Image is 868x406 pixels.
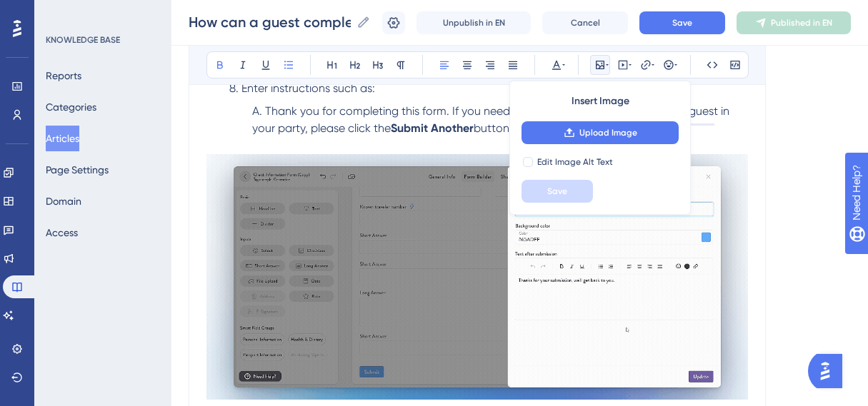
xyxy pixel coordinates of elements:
span: Save [547,186,567,197]
span: Need Help? [34,4,89,21]
button: Categories [46,94,96,120]
span: Enter instructions such as: [241,81,375,95]
button: Domain [46,188,81,214]
button: Upload Image [522,121,679,144]
button: Unpublish in EN [416,11,531,34]
span: button below. [474,121,546,135]
span: Thank you for completing this form. If you need to complete the form for another guest in your pa... [252,104,732,135]
div: KNOWLEDGE BASE [46,34,120,46]
button: Published in EN [737,11,851,34]
button: Access [46,220,78,245]
button: Articles [46,126,79,151]
input: Article Name [189,12,351,32]
button: Save [522,180,593,203]
span: Published in EN [771,17,832,29]
button: Reports [46,63,81,88]
iframe: UserGuiding AI Assistant Launcher [808,350,851,392]
button: Cancel [542,11,628,34]
span: Save [672,17,692,29]
span: Unpublish in EN [443,17,505,29]
button: Page Settings [46,157,109,183]
button: Save [639,11,725,34]
span: Upload Image [579,127,637,138]
strong: Submit Another [391,121,474,135]
span: Insert Image [572,93,629,110]
span: Edit Image Alt Text [537,156,613,168]
span: Cancel [571,17,600,29]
